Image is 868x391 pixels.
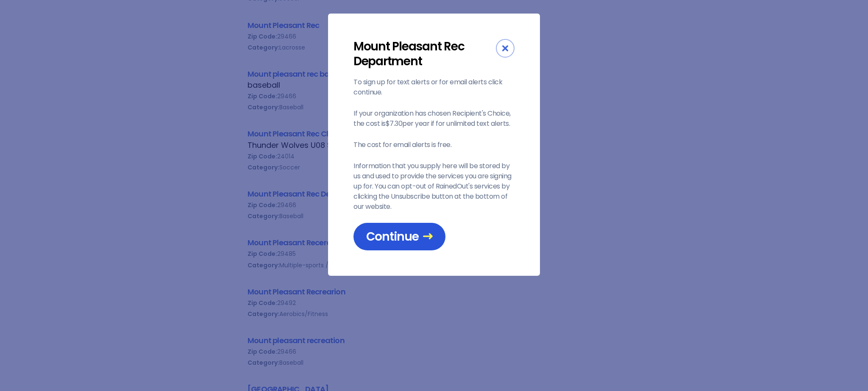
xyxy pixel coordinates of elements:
[353,39,496,69] div: Mount Pleasant Rec Department
[366,229,433,244] span: Continue
[353,77,515,97] p: To sign up for text alerts or for email alerts click continue.
[353,161,515,212] p: Information that you supply here will be stored by us and used to provide the services you are si...
[353,108,515,129] p: If your organization has chosen Recipient's Choice, the cost is $7.30 per year if for unlimited t...
[353,140,515,150] p: The cost for email alerts is free.
[496,39,515,58] div: Close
